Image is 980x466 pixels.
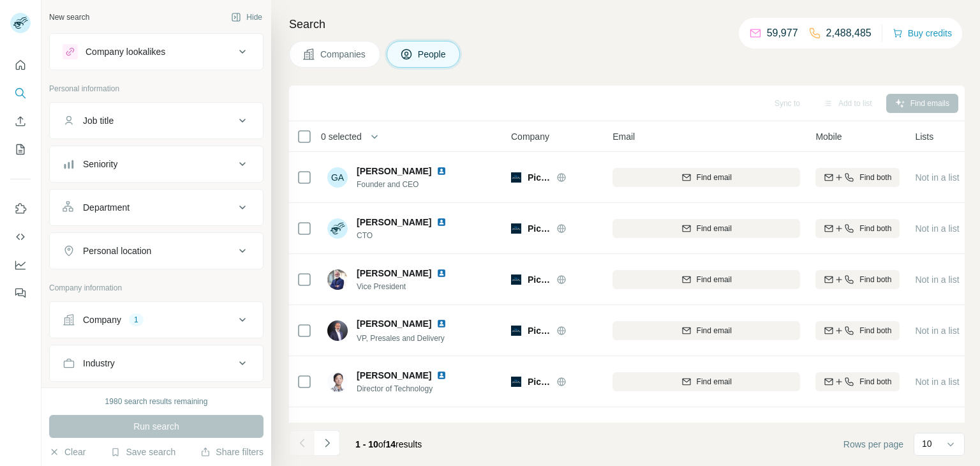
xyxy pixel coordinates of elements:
[50,236,263,266] button: Personal location
[50,304,263,335] button: Company1
[815,321,900,340] button: Find both
[915,377,959,387] span: Not in a list
[915,130,933,143] span: Lists
[110,446,175,458] button: Save search
[50,36,263,67] button: Company lookalikes
[10,110,31,133] button: Enrich CSV
[815,372,900,391] button: Find both
[915,223,959,234] span: Not in a list
[83,313,121,326] div: Company
[859,172,891,183] span: Find both
[612,321,800,340] button: Find email
[357,179,462,190] span: Founder and CEO
[50,105,263,136] button: Job title
[815,219,900,238] button: Find both
[767,26,798,41] p: 59,977
[528,375,550,388] span: Picacity AI
[327,320,348,341] img: Avatar
[10,282,31,304] button: Feedback
[50,149,263,179] button: Seniority
[528,171,550,184] span: Picacity AI
[83,201,130,214] div: Department
[49,83,264,94] p: Personal information
[424,421,434,432] img: LinkedIn logo
[612,219,800,238] button: Find email
[697,223,732,234] span: Find email
[511,130,549,143] span: Company
[511,326,521,336] img: Logo of Picacity AI
[327,423,348,443] img: Avatar
[511,223,521,234] img: Logo of Picacity AI
[50,348,263,379] button: Industry
[859,274,891,285] span: Find both
[222,8,271,27] button: Hide
[105,396,208,407] div: 1980 search results remaining
[697,274,732,285] span: Find email
[436,319,447,329] img: LinkedIn logo
[528,273,550,286] span: Picacity AI
[10,54,31,77] button: Quick start
[327,372,348,392] img: Avatar
[915,172,959,183] span: Not in a list
[386,439,396,449] span: 14
[10,138,31,161] button: My lists
[83,114,114,127] div: Job title
[378,439,386,449] span: of
[355,439,422,449] span: results
[436,217,447,227] img: LinkedIn logo
[436,370,447,380] img: LinkedIn logo
[10,253,31,276] button: Dashboard
[357,230,462,241] span: CTO
[357,317,431,330] span: [PERSON_NAME]
[327,269,348,290] img: Avatar
[10,225,31,248] button: Use Surfe API
[922,437,932,450] p: 10
[859,325,891,336] span: Find both
[357,165,431,177] span: [PERSON_NAME]
[528,324,550,337] span: Picacity AI
[511,172,521,183] img: Logo of Picacity AI
[893,24,952,42] button: Buy credits
[612,130,635,143] span: Email
[85,45,165,58] div: Company lookalikes
[815,270,900,289] button: Find both
[826,26,872,41] p: 2,488,485
[915,326,959,336] span: Not in a list
[612,372,800,391] button: Find email
[915,274,959,285] span: Not in a list
[436,268,447,278] img: LinkedIn logo
[49,446,85,458] button: Clear
[357,267,431,280] span: [PERSON_NAME]
[83,244,151,257] div: Personal location
[436,166,447,176] img: LinkedIn logo
[49,11,89,23] div: New search
[612,168,800,187] button: Find email
[528,222,550,235] span: Picacity AI
[327,167,348,188] div: GA
[327,218,348,239] img: Avatar
[859,376,891,387] span: Find both
[815,130,842,143] span: Mobile
[697,325,732,336] span: Find email
[357,334,445,343] span: VP, Presales and Delivery
[697,172,732,183] span: Find email
[83,158,117,170] div: Seniority
[815,168,900,187] button: Find both
[289,15,965,33] h4: Search
[320,48,367,61] span: Companies
[49,282,264,294] p: Company information
[357,281,462,292] span: Vice President
[315,430,340,456] button: Navigate to next page
[10,197,31,220] button: Use Surfe on LinkedIn
[859,223,891,234] span: Find both
[843,438,903,451] span: Rows per page
[50,192,263,223] button: Department
[83,357,115,370] div: Industry
[357,420,419,433] span: Saher Geissah
[355,439,378,449] span: 1 - 10
[357,383,462,395] span: Director of Technology
[200,446,264,458] button: Share filters
[418,48,447,61] span: People
[511,377,521,387] img: Logo of Picacity AI
[612,270,800,289] button: Find email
